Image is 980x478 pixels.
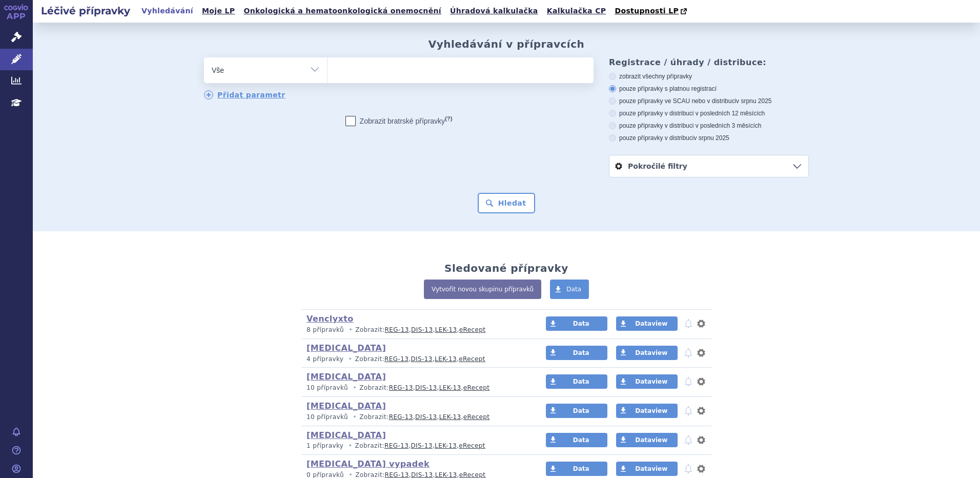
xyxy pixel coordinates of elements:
a: DIS-13 [411,326,433,333]
a: Data [546,433,607,447]
label: pouze přípravky ve SCAU nebo v distribuci [609,97,809,105]
span: 10 přípravků [307,384,348,391]
label: Zobrazit bratrské přípravky [345,116,453,126]
button: Hledat [478,193,536,213]
a: LEK-13 [435,355,457,363]
a: [MEDICAL_DATA] [307,372,386,382]
span: Data [566,286,581,293]
i: • [346,326,355,334]
label: zobrazit všechny přípravky [609,72,809,81]
i: • [346,442,355,450]
h2: Sledované přípravky [444,262,568,274]
span: Data [573,465,589,472]
label: pouze přípravky s platnou registrací [609,85,809,93]
span: Dataview [635,320,667,327]
a: eRecept [463,384,490,391]
span: Dataview [635,407,667,414]
span: Dataview [635,349,667,356]
a: Kalkulačka CP [544,4,609,18]
button: nastavení [696,434,706,446]
span: Data [573,378,589,385]
h3: Registrace / úhrady / distribuce: [609,57,809,67]
span: 10 přípravků [307,413,348,421]
span: Data [573,436,589,444]
a: [MEDICAL_DATA] [307,343,386,353]
a: Dataview [616,433,678,447]
a: Dataview [616,404,678,418]
button: nastavení [696,347,706,359]
a: Dataview [616,346,678,360]
span: Dostupnosti LP [615,7,679,15]
label: pouze přípravky v distribuci [609,134,809,142]
a: Dataview [616,316,678,331]
a: Data [546,316,607,331]
a: REG-13 [385,326,409,333]
a: Vytvořit novou skupinu přípravků [424,280,541,299]
a: Vyhledávání [138,4,196,18]
h2: Vyhledávání v přípravcích [428,38,585,50]
a: Venclyxto [307,314,354,324]
p: Zobrazit: , , , [307,355,526,364]
span: Data [573,349,589,356]
span: 4 přípravky [307,355,343,363]
a: eRecept [459,326,486,333]
a: LEK-13 [435,326,457,333]
a: REG-13 [384,442,409,449]
label: pouze přípravky v distribuci v posledních 3 měsících [609,122,809,130]
a: [MEDICAL_DATA] [307,401,386,411]
a: Dataview [616,374,678,389]
p: Zobrazit: , , , [307,326,526,334]
a: DIS-13 [411,355,432,363]
button: nastavení [696,405,706,417]
a: Data [546,404,607,418]
button: nastavení [696,375,706,388]
a: LEK-13 [439,413,461,421]
a: Onkologická a hematoonkologická onemocnění [240,4,444,18]
a: LEK-13 [439,384,461,391]
a: Moje LP [199,4,238,18]
a: eRecept [459,355,485,363]
span: v srpnu 2025 [693,134,729,142]
a: DIS-13 [415,384,437,391]
a: Data [546,374,607,389]
button: notifikace [683,434,693,446]
p: Zobrazit: , , , [307,413,526,422]
p: Zobrazit: , , , [307,442,526,450]
a: Data [546,346,607,360]
i: • [346,355,355,364]
button: nastavení [696,463,706,475]
span: v srpnu 2025 [736,97,771,105]
button: notifikace [683,405,693,417]
span: Data [573,320,589,327]
h2: Léčivé přípravky [33,4,138,18]
button: notifikace [683,463,693,475]
a: Pokročilé filtry [609,155,808,177]
span: 8 přípravků [307,326,344,333]
span: 1 přípravky [307,442,343,449]
i: • [350,413,359,422]
a: LEK-13 [435,442,457,449]
span: Dataview [635,465,667,472]
a: REG-13 [389,384,413,391]
a: REG-13 [389,413,413,421]
a: Data [550,280,589,299]
span: Dataview [635,378,667,385]
span: Dataview [635,436,667,444]
button: nastavení [696,317,706,330]
abbr: (?) [445,115,452,122]
a: [MEDICAL_DATA] vypadek [307,459,430,469]
a: Data [546,462,607,476]
p: Zobrazit: , , , [307,384,526,392]
label: pouze přípravky v distribuci v posledních 12 měsících [609,109,809,117]
span: Data [573,407,589,414]
button: notifikace [683,347,693,359]
a: Přidat parametr [204,90,285,99]
a: eRecept [463,413,490,421]
a: REG-13 [384,355,409,363]
i: • [350,384,359,392]
a: Dataview [616,462,678,476]
a: DIS-13 [415,413,437,421]
a: eRecept [459,442,485,449]
a: Dostupnosti LP [611,4,692,18]
button: notifikace [683,375,693,388]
